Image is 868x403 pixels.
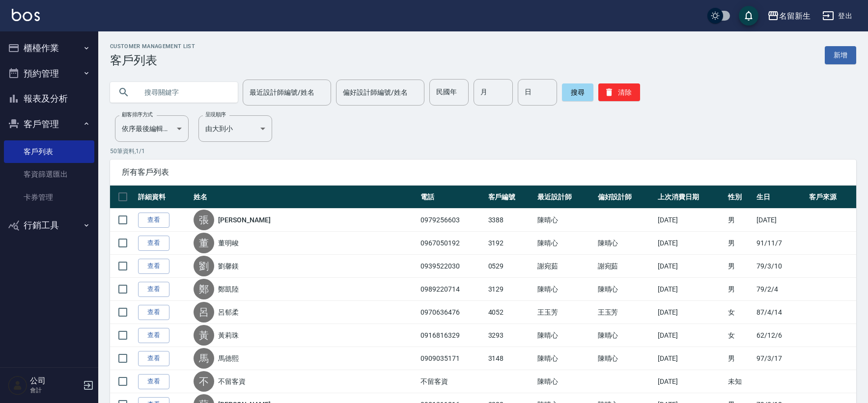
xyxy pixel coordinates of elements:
a: 馬德熙 [218,353,239,363]
td: 陳晴心 [595,232,655,255]
p: 會計 [30,386,80,395]
h3: 客戶列表 [110,54,195,67]
th: 偏好設計師 [595,186,655,209]
td: 未知 [726,370,754,393]
img: Person [8,376,28,395]
a: 客資篩選匯出 [4,163,94,186]
th: 姓名 [191,186,418,209]
td: 0967050192 [418,232,485,255]
td: [DATE] [655,209,726,232]
td: 陳晴心 [535,370,595,393]
div: 不 [194,371,214,392]
td: [DATE] [655,232,726,255]
td: 王玉芳 [535,301,595,324]
td: 0916816329 [418,324,485,347]
button: 搜尋 [562,83,593,101]
button: 預約管理 [4,61,94,86]
td: 3129 [486,278,535,301]
a: 呂郁柔 [218,307,239,317]
td: 3192 [486,232,535,255]
th: 電話 [418,186,485,209]
th: 最近設計師 [535,186,595,209]
div: 馬 [194,348,214,369]
input: 搜尋關鍵字 [138,79,230,106]
span: 所有客戶列表 [122,167,844,177]
label: 呈現順序 [205,111,226,118]
button: 報表及分析 [4,86,94,111]
td: 97/3/17 [754,347,807,370]
td: 女 [726,301,754,324]
td: 0909035171 [418,347,485,370]
div: 名留新生 [779,10,811,22]
a: 查看 [138,351,169,366]
td: 0979256603 [418,209,485,232]
a: 查看 [138,328,169,343]
td: 79/3/10 [754,255,807,278]
button: 客戶管理 [4,111,94,137]
td: 男 [726,347,754,370]
td: [DATE] [655,324,726,347]
th: 詳細資料 [136,186,191,209]
td: 陳晴心 [595,278,655,301]
td: [DATE] [655,370,726,393]
td: 91/11/7 [754,232,807,255]
td: 男 [726,232,754,255]
label: 顧客排序方式 [122,111,153,118]
td: 男 [726,209,754,232]
td: 謝宛茹 [595,255,655,278]
button: 櫃檯作業 [4,35,94,61]
a: 查看 [138,213,169,228]
button: save [739,6,758,26]
td: 女 [726,324,754,347]
div: 呂 [194,302,214,322]
td: 陳晴心 [595,347,655,370]
td: [DATE] [655,301,726,324]
td: 0939522030 [418,255,485,278]
td: 3293 [486,324,535,347]
div: 劉 [194,256,214,276]
button: 行銷工具 [4,213,94,238]
a: 不留客資 [218,376,246,386]
td: 陳晴心 [535,278,595,301]
td: 3148 [486,347,535,370]
td: 0529 [486,255,535,278]
button: 登出 [818,7,856,25]
td: 王玉芳 [595,301,655,324]
div: 張 [194,210,214,230]
div: 鄭 [194,279,214,299]
th: 生日 [754,186,807,209]
td: 陳晴心 [595,324,655,347]
td: 3388 [486,209,535,232]
a: 劉馨鎂 [218,261,239,271]
th: 客戶來源 [807,186,856,209]
td: 不留客資 [418,370,485,393]
a: 客戶列表 [4,140,94,163]
a: 查看 [138,259,169,274]
div: 由大到小 [198,115,272,142]
a: 董明峻 [218,238,239,248]
button: 名留新生 [763,6,814,26]
td: 4052 [486,301,535,324]
td: 0970636476 [418,301,485,324]
th: 客戶編號 [486,186,535,209]
td: 62/12/6 [754,324,807,347]
td: [DATE] [754,209,807,232]
a: 查看 [138,374,169,389]
a: 黃莉珠 [218,330,239,340]
td: 陳晴心 [535,324,595,347]
td: 謝宛茹 [535,255,595,278]
div: 黃 [194,325,214,346]
td: [DATE] [655,347,726,370]
td: 男 [726,278,754,301]
td: 0989220714 [418,278,485,301]
p: 50 筆資料, 1 / 1 [110,147,856,156]
div: 董 [194,233,214,253]
td: 陳晴心 [535,209,595,232]
th: 上次消費日期 [655,186,726,209]
a: 查看 [138,282,169,297]
td: 男 [726,255,754,278]
div: 依序最後編輯時間 [115,115,189,142]
td: [DATE] [655,278,726,301]
td: 陳晴心 [535,232,595,255]
td: [DATE] [655,255,726,278]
